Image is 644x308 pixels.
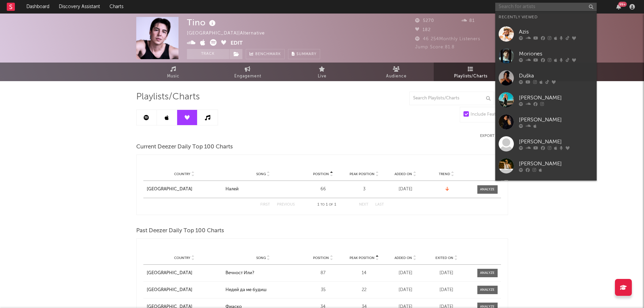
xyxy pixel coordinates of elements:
div: [PERSON_NAME] [519,116,593,124]
div: [DATE] [428,287,466,293]
div: [PERSON_NAME] [519,138,593,146]
span: Trend [439,172,450,176]
a: Azis [495,23,597,45]
div: Tino [187,17,217,28]
a: Engagement [211,63,285,81]
button: Track [187,49,229,59]
span: 81 [461,19,475,23]
span: Playlists/Charts [454,72,487,80]
span: 182 [415,28,431,32]
button: Last [375,203,384,207]
div: Include Features [471,111,504,119]
span: Added On [395,172,412,176]
a: Audience [359,63,434,81]
div: Azis [519,28,593,36]
div: [DATE] [386,270,424,277]
a: Playlists/Charts [434,63,508,81]
span: Jump Score: 81.8 [415,45,455,49]
span: Peak Position [350,256,375,260]
div: [DATE] [428,270,466,277]
div: 22 [345,287,383,293]
a: Live [285,63,359,81]
a: [GEOGRAPHIC_DATA] [147,270,222,277]
a: [GEOGRAPHIC_DATA] [147,186,222,193]
a: Benchmark [246,49,285,59]
div: Recently Viewed [499,13,593,21]
a: Налей [225,186,301,193]
a: [PERSON_NAME] [495,111,597,133]
div: [DATE] [386,186,424,193]
a: Duška [495,67,597,89]
div: 1 1 1 [308,201,345,209]
button: Next [359,203,368,207]
div: [DATE] [386,287,424,293]
a: Music [136,63,211,81]
button: Export CSV [480,134,508,138]
button: 99+ [616,4,621,9]
a: [GEOGRAPHIC_DATA] [147,287,222,293]
button: Edit [231,39,243,48]
span: Live [318,72,327,80]
div: [GEOGRAPHIC_DATA] | Alternative [187,29,272,38]
button: Summary [288,49,320,59]
div: 35 [304,287,342,293]
button: First [260,203,270,207]
span: Country [174,172,190,176]
div: Moriones [519,50,593,58]
span: of [329,203,333,206]
input: Search Playlists/Charts [409,92,494,105]
span: to [320,203,325,206]
div: 99 + [618,2,627,7]
div: 3 [345,186,383,193]
span: Music [167,72,180,80]
span: Current Deezer Daily Top 100 Charts [136,143,233,151]
span: Playlists/Charts [136,93,200,101]
span: Benchmark [255,50,281,58]
div: Duška [519,72,593,80]
span: Summary [296,52,316,56]
span: Song [256,256,266,260]
a: [PERSON_NAME] [495,133,597,155]
input: Search for artists [495,3,597,11]
div: 87 [304,270,342,277]
span: Past Deezer Daily Top 100 Charts [136,227,224,235]
span: Added On [395,256,412,260]
span: 46 254 Monthly Listeners [415,37,480,41]
span: Country [174,256,190,260]
div: 66 [304,186,342,193]
span: Song [256,172,266,176]
a: Вечност Или? [225,270,301,277]
span: Engagement [234,72,261,80]
a: [PERSON_NAME] [495,155,597,177]
span: Peak Position [350,172,375,176]
a: [PERSON_NAME] [495,89,597,111]
a: [PERSON_NAME] [495,177,597,199]
div: [PERSON_NAME] [519,94,593,102]
div: [PERSON_NAME] [519,160,593,168]
span: Exited On [435,256,453,260]
a: Moriones [495,45,597,67]
button: Previous [277,203,295,207]
span: Audience [386,72,407,80]
span: Position [313,172,329,176]
span: 5270 [415,19,434,23]
div: 14 [345,270,383,277]
span: Position [313,256,329,260]
a: Недей да ме будиш [225,287,301,293]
